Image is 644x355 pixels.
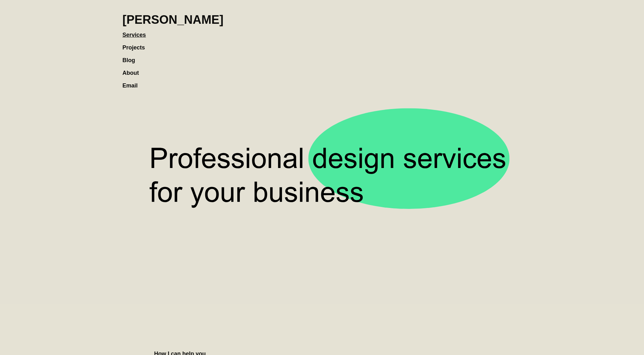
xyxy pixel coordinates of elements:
[154,318,490,325] p: ‍
[123,51,142,63] a: Blog
[123,13,224,27] h1: [PERSON_NAME]
[123,25,152,38] a: Services
[123,63,145,76] a: About
[123,6,224,27] a: home
[154,328,490,334] p: ‍
[123,76,144,89] a: Email
[154,337,490,344] p: ‍
[123,38,151,51] a: Projects
[154,309,490,315] p: ‍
